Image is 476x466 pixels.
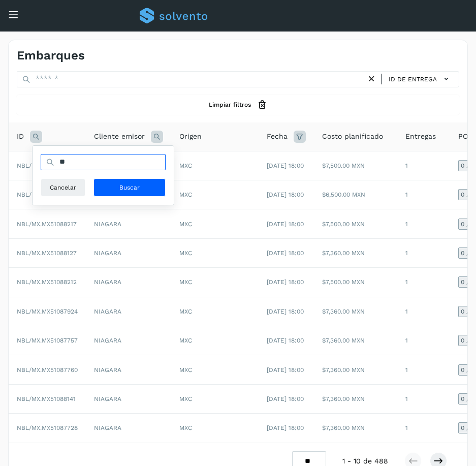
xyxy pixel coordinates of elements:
span: [DATE] 18:00 [267,250,304,257]
span: [DATE] 18:00 [267,162,304,169]
span: MXC [179,337,192,344]
span: [DATE] 18:00 [267,221,304,228]
span: ID [17,131,24,142]
span: 0 / 1 [461,279,473,285]
button: Limpiar filtros [17,96,459,114]
td: $6,500.00 MXN [314,180,397,209]
td: NIAGARA [86,297,171,326]
td: NIAGARA [86,326,171,355]
span: 0 / 1 [461,396,473,402]
td: 1 [397,414,450,443]
td: 1 [397,268,450,297]
td: NIAGARA [86,355,171,384]
span: NBL/MX.MX51087728 [17,424,78,431]
span: Cliente emisor [94,131,145,142]
span: MXC [179,366,192,374]
td: NIAGARA [86,268,171,297]
span: MXC [179,278,192,286]
span: MXC [179,191,192,198]
span: MXC [179,308,192,315]
h4: Embarques [17,48,85,63]
td: $7,500.00 MXN [314,209,397,238]
td: 1 [397,355,450,384]
span: [DATE] 18:00 [267,395,304,402]
span: 0 / 1 [461,425,473,431]
span: NBL/MX.MX51088217 [17,221,77,228]
span: [DATE] 18:00 [267,191,304,198]
span: Origen [179,131,202,142]
td: $7,360.00 MXN [314,355,397,384]
td: 1 [397,297,450,326]
span: MXC [179,424,192,431]
span: [DATE] 18:00 [267,424,304,431]
td: $7,360.00 MXN [314,414,397,443]
span: 0 / 1 [461,192,473,198]
span: MXC [179,162,192,169]
span: Costo planificado [322,131,383,142]
span: NBL/MX.MX51088316 [17,191,77,198]
span: 0 / 1 [461,308,473,315]
span: NBL/MX.MX51087760 [17,366,78,374]
span: MXC [179,221,192,228]
td: 1 [397,384,450,413]
td: 1 [397,180,450,209]
span: 0 / 1 [461,221,473,227]
span: NBL/MX.MX51088127 [17,250,77,257]
td: $7,360.00 MXN [314,297,397,326]
span: ID de entrega [389,75,437,84]
span: NBL/MX.MX51088215 [17,162,77,169]
span: [DATE] 18:00 [267,308,304,315]
span: NBL/MX.MX51088212 [17,278,77,286]
td: $7,360.00 MXN [314,238,397,267]
td: NIAGARA [86,384,171,413]
td: 1 [397,326,450,355]
td: NIAGARA [86,238,171,267]
span: [DATE] 18:00 [267,278,304,286]
button: ID de entrega [386,72,455,86]
span: Entregas [405,131,436,142]
td: 1 [397,151,450,180]
span: 0 / 1 [461,250,473,256]
span: 0 / 1 [461,163,473,169]
span: NBL/MX.MX51087924 [17,308,78,315]
td: 1 [397,238,450,267]
td: NIAGARA [86,209,171,238]
span: Limpiar filtros [209,100,251,109]
td: $7,360.00 MXN [314,384,397,413]
td: $7,500.00 MXN [314,151,397,180]
span: MXC [179,250,192,257]
span: [DATE] 18:00 [267,366,304,374]
span: Fecha [267,131,288,142]
td: $7,360.00 MXN [314,326,397,355]
td: 1 [397,209,450,238]
td: $7,500.00 MXN [314,268,397,297]
span: NBL/MX.MX51088141 [17,395,76,402]
span: 0 / 1 [461,337,473,344]
span: 0 / 1 [461,367,473,373]
td: NIAGARA [86,414,171,443]
span: MXC [179,395,192,402]
span: NBL/MX.MX51087757 [17,337,78,344]
span: [DATE] 18:00 [267,337,304,344]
